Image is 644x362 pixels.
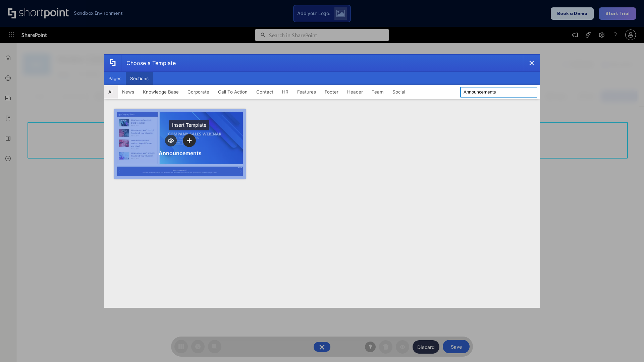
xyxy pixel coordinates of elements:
[214,85,252,99] button: Call To Action
[293,85,320,99] button: Features
[126,72,153,85] button: Sections
[278,85,293,99] button: HR
[104,85,118,99] button: All
[460,87,537,98] input: Search
[388,85,410,99] button: Social
[183,85,214,99] button: Corporate
[320,85,343,99] button: Footer
[104,54,540,308] div: template selector
[343,85,367,99] button: Header
[118,85,139,99] button: News
[121,55,176,71] div: Choose a Template
[252,85,278,99] button: Contact
[159,150,202,157] div: Announcements
[367,85,388,99] button: Team
[104,72,126,85] button: Pages
[610,330,644,362] iframe: Chat Widget
[139,85,183,99] button: Knowledge Base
